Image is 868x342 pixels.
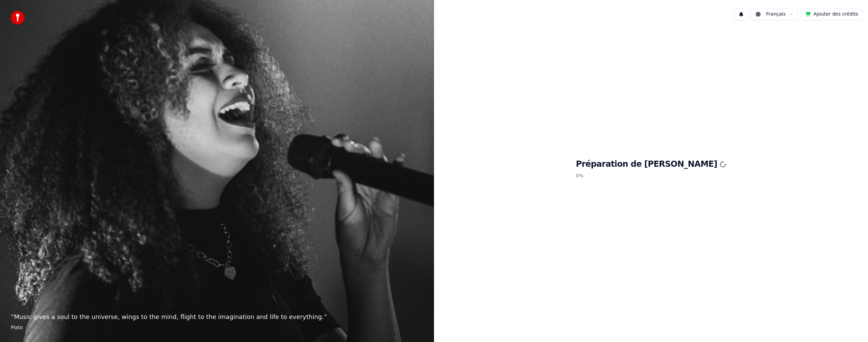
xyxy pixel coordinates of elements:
[11,324,423,331] footer: Plato
[801,8,863,20] button: Ajouter des crédits
[11,11,24,24] img: youka
[576,170,726,182] p: 0 %
[11,312,423,322] p: “ Music gives a soul to the universe, wings to the mind, flight to the imagination and life to ev...
[576,159,726,170] h1: Préparation de [PERSON_NAME]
